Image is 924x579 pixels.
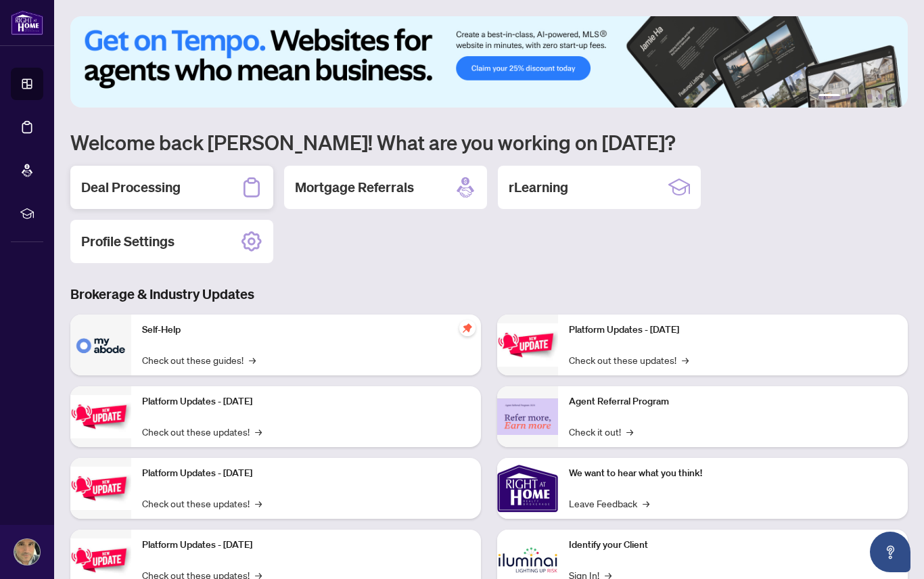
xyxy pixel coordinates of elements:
[142,424,262,439] a: Check out these updates!→
[14,539,40,565] img: Profile Icon
[569,466,897,481] p: We want to hear what you think!
[70,129,908,155] h1: Welcome back [PERSON_NAME]! What are you working on [DATE]?
[70,315,131,375] img: Self-Help
[142,394,470,409] p: Platform Updates - [DATE]
[70,285,908,304] h3: Brokerage & Industry Updates
[569,323,897,338] p: Platform Updates - [DATE]
[255,496,262,511] span: →
[867,94,873,99] button: 4
[569,394,897,409] p: Agent Referral Program
[497,398,558,436] img: Agent Referral Program
[626,424,633,439] span: →
[142,538,470,553] p: Platform Updates - [DATE]
[682,352,689,367] span: →
[497,323,558,366] img: Platform Updates - June 23, 2025
[889,94,894,99] button: 6
[870,532,910,572] button: Open asap
[142,496,262,511] a: Check out these updates!→
[70,16,908,108] img: Slide 0
[856,94,862,99] button: 3
[509,178,568,197] h2: rLearning
[818,94,840,99] button: 1
[569,424,633,439] a: Check it out!→
[142,352,256,367] a: Check out these guides!→
[295,178,414,197] h2: Mortgage Referrals
[846,94,851,99] button: 2
[255,424,262,439] span: →
[142,323,470,338] p: Self-Help
[81,178,181,197] h2: Deal Processing
[569,538,897,553] p: Identify your Client
[70,395,131,438] img: Platform Updates - September 16, 2025
[497,458,558,519] img: We want to hear what you think!
[569,352,689,367] a: Check out these updates!→
[459,320,476,336] span: pushpin
[11,10,43,35] img: logo
[142,466,470,481] p: Platform Updates - [DATE]
[70,467,131,509] img: Platform Updates - July 21, 2025
[878,94,883,99] button: 5
[643,496,649,511] span: →
[81,232,175,251] h2: Profile Settings
[569,496,649,511] a: Leave Feedback→
[249,352,256,367] span: →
